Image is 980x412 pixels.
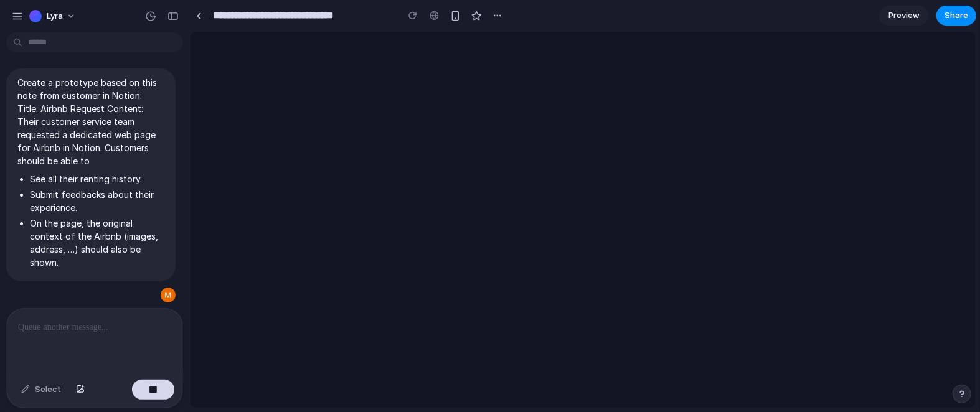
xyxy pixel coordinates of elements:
p: Create a prototype based on this note from customer in Notion: Title: Airbnb Request Content: The... [17,76,164,167]
li: On the page, the original context of the Airbnb (images, address, …) should also be shown. [30,217,164,269]
span: Preview [888,9,920,22]
li: See all their renting history. [30,172,164,185]
span: Lyra [47,10,63,22]
button: Share [936,6,976,26]
button: Lyra [24,6,82,26]
li: Submit feedbacks about their experience. [30,188,164,214]
a: Preview [879,6,929,26]
span: Share [945,9,968,22]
